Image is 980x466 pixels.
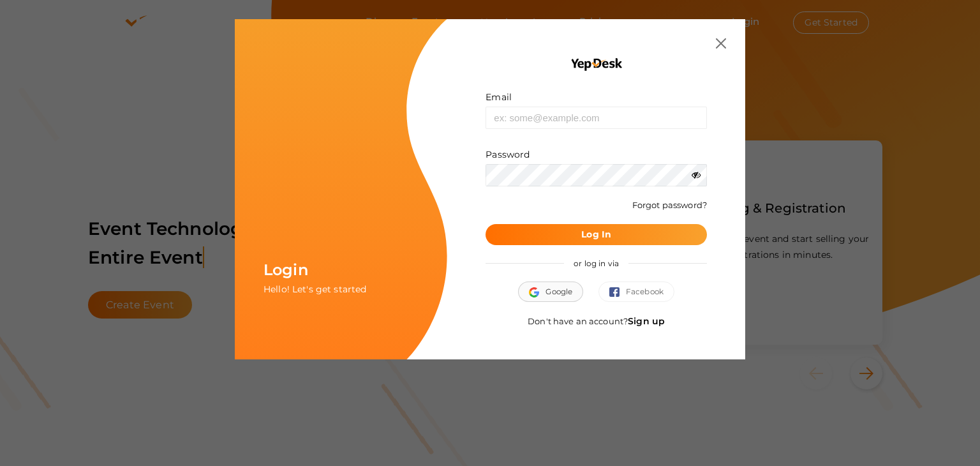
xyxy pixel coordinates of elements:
img: facebook.svg [609,287,626,297]
button: Google [518,282,583,302]
button: Log In [486,224,707,245]
a: Forgot password? [632,200,707,210]
label: Email [486,91,512,103]
input: ex: some@example.com [486,107,707,129]
span: Facebook [609,285,664,298]
span: or log in via [564,249,628,278]
label: Password [486,148,530,161]
img: YEP_black_cropped.png [570,57,623,71]
span: Hello! Let's get started [264,283,366,295]
span: Login [264,260,308,279]
span: Google [529,285,572,298]
b: Log In [581,229,611,240]
img: close.svg [716,38,726,49]
a: Sign up [628,315,665,327]
button: Facebook [598,282,674,302]
img: google.svg [529,287,546,297]
span: Don't have an account? [528,316,665,326]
